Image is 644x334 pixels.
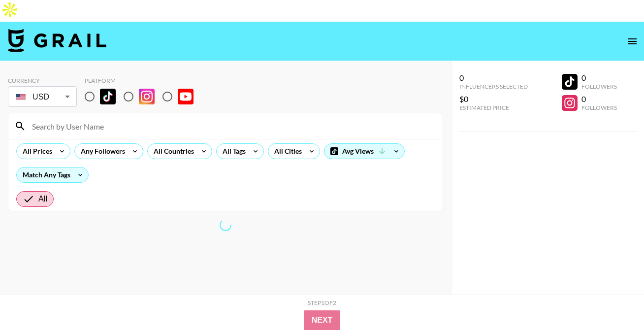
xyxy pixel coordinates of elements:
span: Refreshing lists, bookers, clients, countries, tags, cities, talent, talent... [217,217,233,234]
div: Followers [581,83,617,90]
img: Instagram [139,89,155,104]
div: Step 1 of 2 [308,299,336,306]
div: Followers [581,104,617,111]
div: Currency [8,77,77,84]
div: Platform [85,77,201,84]
div: 0 [459,73,528,83]
img: Grail Talent [8,29,106,52]
div: 0 [581,94,617,104]
span: All [38,193,47,205]
div: 0 [581,73,617,83]
iframe: Drift Widget Chat Controller [595,285,632,322]
div: Estimated Price [459,104,528,111]
img: TikTok [100,89,116,104]
button: open drawer [622,32,642,51]
div: All Tags [217,144,248,159]
img: YouTube [178,89,193,104]
div: All Cities [268,144,304,159]
div: Influencers Selected [459,83,528,90]
div: All Countries [148,144,196,159]
div: $0 [459,94,528,104]
div: Any Followers [75,144,127,159]
div: All Prices [17,144,54,159]
div: USD [10,88,75,105]
button: Next [304,310,341,330]
div: Match Any Tags [17,167,88,182]
input: Search by User Name [26,118,437,134]
div: Avg Views [324,144,404,159]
